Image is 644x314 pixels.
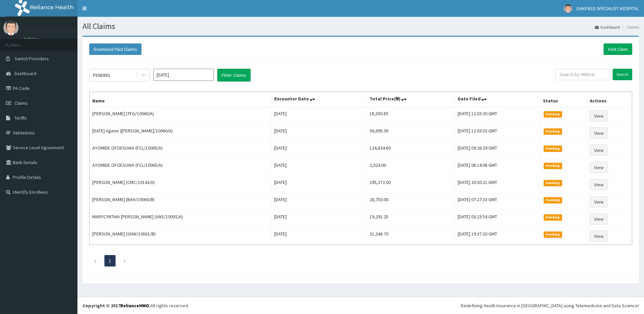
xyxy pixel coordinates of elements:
[604,43,632,55] a: Add Claim
[544,180,562,186] span: Pending
[14,70,36,76] span: Dashboard
[109,258,111,264] a: Page 1 is your current page
[90,159,271,176] td: AYOMIDE OFOESUWA (FCL/10065/A)
[271,142,366,159] td: [DATE]
[14,115,27,121] span: Tariffs
[613,69,632,80] input: Search
[366,142,455,159] td: 124,834.80
[24,37,40,41] a: Online
[90,193,271,211] td: [PERSON_NAME] (BAH/10060/B)
[555,69,610,80] input: Search by HMO ID
[455,228,540,245] td: [DATE] 19:37:20 GMT
[544,231,562,238] span: Pending
[271,159,366,176] td: [DATE]
[120,303,149,309] a: RelianceHMO
[123,258,126,264] a: Next page
[271,228,366,245] td: [DATE]
[455,211,540,228] td: [DATE] 03:23:54 GMT
[544,146,562,152] span: Pending
[576,5,639,11] span: OAKFIELD SPECIALIST HOSPITAL
[564,4,572,13] img: User Image
[540,92,587,107] th: Status
[271,92,366,107] th: Encounter Date
[83,22,639,31] h1: All Claims
[595,24,620,30] a: Dashboard
[455,125,540,142] td: [DATE] 12:03:03 GMT
[544,163,562,169] span: Pending
[590,145,608,156] a: View
[89,43,141,55] button: Download Paid Claims
[590,110,608,122] a: View
[14,100,28,106] span: Claims
[366,125,455,142] td: 56,695.00
[217,69,251,82] button: Filter Claims
[271,211,366,228] td: [DATE]
[455,159,540,176] td: [DATE] 08:14:08 GMT
[590,213,608,225] a: View
[90,211,271,228] td: MARYCYNTHIA [PERSON_NAME] (ANS/10092/A)
[153,69,214,81] input: Select Month and Year
[366,228,455,245] td: 31,346.70
[24,27,108,33] p: OAKFIELD SPECIALIST HOSPITAL
[271,125,366,142] td: [DATE]
[620,24,639,30] li: Claims
[544,128,562,134] span: Pending
[455,107,540,125] td: [DATE] 12:03:30 GMT
[455,193,540,211] td: [DATE] 07:27:33 GMT
[90,107,271,125] td: [PERSON_NAME] (TFG/10060/A)
[366,92,455,107] th: Total Price(₦)
[93,72,110,78] div: PENDING
[366,159,455,176] td: 2,024.00
[455,142,540,159] td: [DATE] 09:26:39 GMT
[590,179,608,190] a: View
[455,176,540,193] td: [DATE] 20:30:21 GMT
[590,162,608,173] a: View
[544,214,562,220] span: Pending
[544,111,562,117] span: Pending
[366,176,455,193] td: 295,372.00
[587,92,632,107] th: Actions
[271,107,366,125] td: [DATE]
[366,193,455,211] td: 28,750.00
[3,20,19,35] img: User Image
[590,127,608,139] a: View
[90,228,271,245] td: [PERSON_NAME] (SHW/10001/B)
[90,142,271,159] td: AYOMIDE OFOESUWA (FCL/10065/A)
[590,196,608,208] a: View
[94,258,97,264] a: Previous page
[90,125,271,142] td: [DATE] Agene ([PERSON_NAME]/10060/A)
[455,92,540,107] th: Date Filed
[544,197,562,203] span: Pending
[366,107,455,125] td: 18,030.85
[271,176,366,193] td: [DATE]
[590,230,608,242] a: View
[90,92,271,107] th: Name
[83,303,151,309] strong: Copyright © 2017 .
[14,56,49,62] span: Switch Providers
[271,193,366,211] td: [DATE]
[366,211,455,228] td: 19,291.25
[461,302,639,309] div: Redefining Heath Insurance in [GEOGRAPHIC_DATA] using Telemedicine and Data Science!
[90,176,271,193] td: [PERSON_NAME] (CMC/10143/A)
[77,297,644,314] footer: All rights reserved.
